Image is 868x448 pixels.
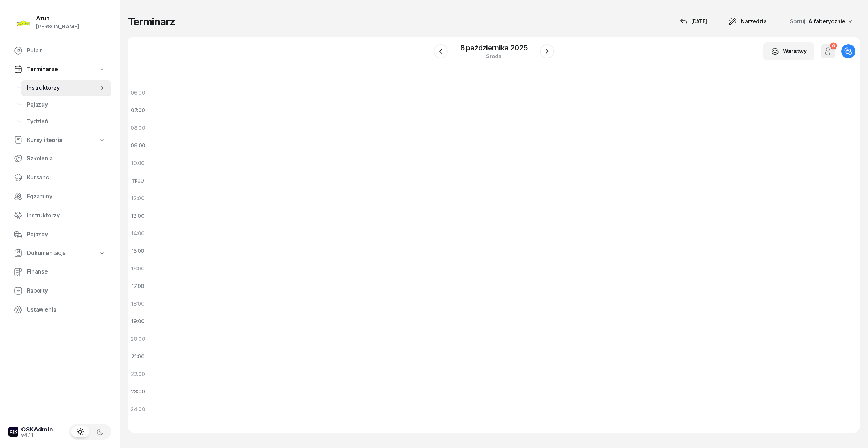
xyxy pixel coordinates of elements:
a: Tydzień [21,113,111,130]
div: [PERSON_NAME] [36,22,79,31]
button: Sortuj Alfabetycznie [781,14,860,29]
img: logo-xs-dark@2x.png [8,427,18,437]
span: Dokumentacja [27,249,66,258]
div: OSKAdmin [21,427,53,433]
a: Dokumentacja [8,245,111,261]
span: Instruktorzy [27,211,106,220]
a: Finanse [8,263,111,280]
span: Alfabetycznie [808,18,845,25]
div: 17:00 [128,277,148,295]
span: Egzaminy [27,192,106,201]
div: 21:00 [128,348,148,365]
a: Szkolenia [8,150,111,167]
div: 12:00 [128,190,148,207]
button: Warstwy [763,42,814,60]
div: 22:00 [128,365,148,383]
div: 16:00 [128,260,148,277]
div: 0 [830,43,837,49]
div: 09:00 [128,137,148,154]
h1: Terminarz [128,15,175,28]
button: Narzędzia [722,14,773,28]
a: Egzaminy [8,188,111,205]
div: 18:00 [128,295,148,313]
div: 07:00 [128,102,148,119]
div: v4.1.1 [21,433,53,437]
a: Pulpit [8,42,111,59]
span: Pojazdy [27,100,106,109]
a: Raporty [8,282,111,299]
span: Raporty [27,286,106,295]
span: Finanse [27,267,106,276]
a: Instruktorzy [21,79,111,96]
div: 8 października 2025 [460,44,528,51]
div: środa [460,53,528,59]
div: 10:00 [128,154,148,172]
div: 24:00 [128,401,148,418]
span: Instruktorzy [27,83,99,92]
span: Terminarze [27,65,58,74]
div: 13:00 [128,207,148,225]
span: Narzędzia [741,17,767,26]
span: Szkolenia [27,154,106,163]
div: 15:00 [128,242,148,260]
button: [DATE] [674,14,713,28]
div: 20:00 [128,330,148,348]
a: Instruktorzy [8,207,111,224]
div: 11:00 [128,172,148,190]
div: Atut [36,15,79,21]
div: 08:00 [128,119,148,137]
div: 19:00 [128,313,148,330]
span: Sortuj [790,17,807,26]
span: Kursy i teoria [27,136,62,145]
a: Kursy i teoria [8,132,111,148]
span: Kursanci [27,173,106,182]
span: Ustawienia [27,305,106,314]
a: Kursanci [8,169,111,186]
div: Warstwy [771,47,807,56]
div: 06:00 [128,84,148,102]
a: Pojazdy [21,96,111,113]
a: Terminarze [8,61,111,77]
div: [DATE] [680,17,707,26]
span: Tydzień [27,117,106,126]
div: 23:00 [128,383,148,401]
span: Pulpit [27,46,106,55]
div: 14:00 [128,225,148,242]
span: Pojazdy [27,230,106,239]
a: Pojazdy [8,226,111,243]
button: 0 [821,44,835,58]
a: Ustawienia [8,301,111,318]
